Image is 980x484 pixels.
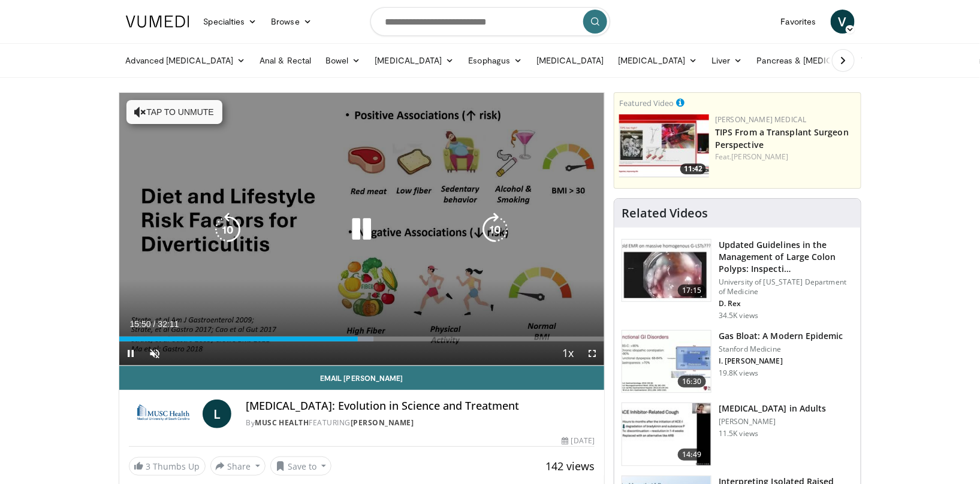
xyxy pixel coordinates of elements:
[270,456,331,476] button: Save to
[119,93,605,366] video-js: Video Player
[146,461,151,472] span: 3
[715,114,807,125] a: [PERSON_NAME] Medical
[719,239,854,275] h3: Updated Guidelines in the Management of Large Colon Polyps: Inspecti…
[246,400,595,413] h4: [MEDICAL_DATA]: Evolution in Science and Treatment
[619,98,674,108] small: Featured Video
[129,457,206,476] a: 3 Thumbs Up
[622,206,708,220] h4: Related Videos
[545,459,595,473] span: 142 views
[126,16,189,28] img: VuMedi Logo
[622,239,854,320] a: 17:15 Updated Guidelines in the Management of Large Colon Polyps: Inspecti… University of [US_STA...
[119,49,253,72] a: Advanced [MEDICAL_DATA]
[678,449,707,461] span: 14:49
[719,277,854,297] p: University of [US_STATE] Department of Medicine
[831,10,855,34] a: V
[529,49,611,72] a: [MEDICAL_DATA]
[462,49,530,72] a: Esophagus
[619,114,709,177] a: 11:42
[680,164,706,174] span: 11:42
[719,330,843,342] h3: Gas Bloat: A Modern Epidemic
[252,49,318,72] a: Anal & Rectal
[622,330,854,394] a: 16:30 Gas Bloat: A Modern Epidemic Stanford Medicine I. [PERSON_NAME] 19.8K views
[129,400,198,428] img: MUSC Health
[719,368,758,378] p: 19.8K views
[153,319,156,329] span: /
[719,344,843,354] p: Stanford Medicine
[318,49,367,72] a: Bowel
[619,114,709,177] img: 4003d3dc-4d84-4588-a4af-bb6b84f49ae6.150x105_q85_crop-smart_upscale.jpg
[197,10,264,34] a: Specialties
[719,429,758,438] p: 11.5K views
[622,240,711,302] img: dfcfcb0d-b871-4e1a-9f0c-9f64970f7dd8.150x105_q85_crop-smart_upscale.jpg
[580,341,604,365] button: Fullscreen
[719,403,826,415] h3: [MEDICAL_DATA] in Adults
[143,341,167,365] button: Unmute
[678,285,707,297] span: 17:15
[678,376,707,388] span: 16:30
[719,311,758,320] p: 34.5K views
[750,49,890,72] a: Pancreas & [MEDICAL_DATA]
[264,10,319,34] a: Browse
[158,319,179,329] span: 32:11
[719,356,843,366] p: I. [PERSON_NAME]
[351,418,414,428] a: [PERSON_NAME]
[119,337,605,341] div: Progress Bar
[719,299,854,308] p: D. Rex
[715,152,856,162] div: Feat.
[715,126,849,150] a: TIPS From a Transplant Surgeon Perspective
[719,417,826,426] p: [PERSON_NAME]
[622,403,854,466] a: 14:49 [MEDICAL_DATA] in Adults [PERSON_NAME] 11.5K views
[732,152,789,162] a: [PERSON_NAME]
[126,100,222,124] button: Tap to unmute
[246,418,595,428] div: By FEATURING
[210,456,266,476] button: Share
[130,319,151,329] span: 15:50
[562,435,595,446] div: [DATE]
[370,7,610,36] input: Search topics, interventions
[556,341,580,365] button: Playback Rate
[774,10,824,34] a: Favorites
[622,403,711,465] img: 11950cd4-d248-4755-8b98-ec337be04c84.150x105_q85_crop-smart_upscale.jpg
[119,366,605,390] a: Email [PERSON_NAME]
[368,49,462,72] a: [MEDICAL_DATA]
[119,341,143,365] button: Pause
[255,418,309,428] a: MUSC Health
[203,400,231,428] a: L
[704,49,749,72] a: Liver
[611,49,704,72] a: [MEDICAL_DATA]
[622,331,711,393] img: 480ec31d-e3c1-475b-8289-0a0659db689a.150x105_q85_crop-smart_upscale.jpg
